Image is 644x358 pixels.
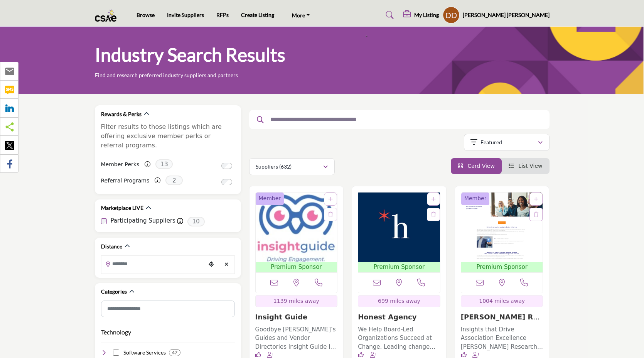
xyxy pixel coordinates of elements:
[461,313,542,329] a: [PERSON_NAME] Research Inc.
[458,163,495,169] a: View Card
[479,298,525,304] span: 1004 miles away
[256,193,337,262] img: Insight Guide
[101,288,127,296] h2: Categories
[167,12,204,18] a: Invite Suppliers
[358,313,416,321] a: Honest Agency
[101,174,150,187] label: Referral Programs
[206,256,217,273] div: Choose your current location
[111,216,175,225] label: Participating Suppliers
[287,10,315,20] a: More
[509,163,543,169] a: View List
[101,301,235,317] input: Search Category
[221,163,232,169] input: Switch to Member Perks
[113,350,119,356] input: Select Software Services checkbox
[101,204,143,212] h2: Marketplace LIVE
[95,9,121,22] img: Site Logo
[358,193,440,272] a: Open Listing in new tab
[358,193,440,262] img: Honest Agency
[187,217,205,226] span: 10
[461,325,543,351] p: Insights that Drive Association Excellence [PERSON_NAME] Research is a trusted market research fi...
[221,256,233,273] div: Clear search location
[101,256,206,271] input: Search Location
[255,325,338,351] p: Goodbye [PERSON_NAME]’s Guides and Vendor Directories Insight Guide is a business marketplace pla...
[216,12,229,18] a: RFPs
[518,163,542,169] span: List View
[256,193,337,272] a: Open Listing in new tab
[257,263,336,272] span: Premium Sponsor
[463,11,550,19] h5: [PERSON_NAME] [PERSON_NAME]
[414,12,439,19] h5: My Listing
[534,196,538,202] a: Add To List
[360,263,438,272] span: Premium Sponsor
[443,7,460,24] button: Show hide supplier dropdown
[172,350,177,355] b: 47
[403,10,439,20] div: My Listing
[169,349,180,356] div: 47 Results For Software Services
[464,194,487,203] span: Member
[328,196,333,202] a: Add To List
[101,110,142,118] h2: Rewards & Perks
[378,298,420,304] span: 699 miles away
[101,122,235,150] p: Filter results to those listings which are offering exclusive member perks or referral programs.
[255,352,261,358] i: Likes
[273,298,319,304] span: 1139 miles away
[461,193,543,272] a: Open Listing in new tab
[378,9,399,21] a: Search
[241,12,274,18] a: Create Listing
[431,196,436,202] a: Add To List
[461,352,467,358] i: Likes
[461,313,543,321] h3: Bramm Research Inc.
[464,134,550,151] button: Featured
[123,349,166,356] h4: Software Services: Software development and support services
[451,158,502,174] li: Card View
[256,163,292,171] p: Suppliers (632)
[259,194,281,203] span: Member
[101,243,122,250] h2: Distance
[255,313,308,321] a: Insight Guide
[461,323,543,351] a: Insights that Drive Association Excellence [PERSON_NAME] Research is a trusted market research fi...
[467,163,494,169] span: Card View
[358,352,364,358] i: Likes
[101,158,140,171] label: Member Perks
[255,323,338,351] a: Goodbye [PERSON_NAME]’s Guides and Vendor Directories Insight Guide is a business marketplace pla...
[137,12,155,18] a: Browse
[101,218,107,224] input: Participating Suppliers checkbox
[155,159,173,169] span: 13
[463,263,541,272] span: Premium Sponsor
[502,158,550,174] li: List View
[358,313,440,321] h3: Honest Agency
[101,328,131,337] button: Technology
[95,71,238,79] p: Find and research preferred industry suppliers and partners
[221,179,232,185] input: Switch to Referral Programs
[249,158,335,175] button: Suppliers (632)
[358,325,440,351] p: We Help Board-Led Organizations Succeed at Change. Leading change that sticks is challenging - ev...
[255,313,338,321] h3: Insight Guide
[165,176,183,185] span: 2
[461,193,543,262] img: Bramm Research Inc.
[95,43,285,67] h1: Industry Search Results
[358,323,440,351] a: We Help Board-Led Organizations Succeed at Change. Leading change that sticks is challenging - ev...
[480,138,502,146] p: Featured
